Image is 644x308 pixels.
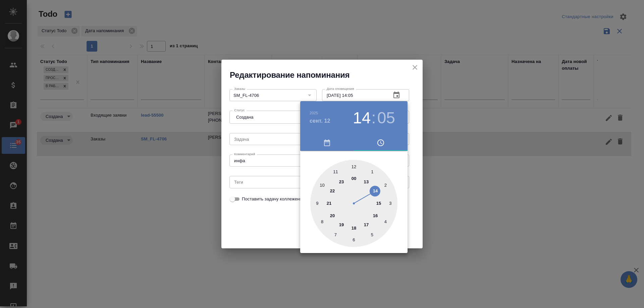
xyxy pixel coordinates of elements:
button: 05 [377,109,395,127]
button: 2025 [310,111,318,115]
button: сент. 12 [310,117,330,125]
button: 14 [353,109,371,127]
h3: : [371,109,376,127]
